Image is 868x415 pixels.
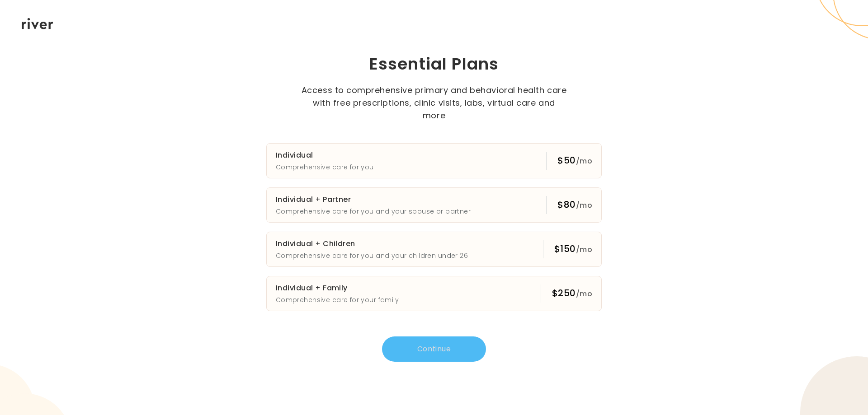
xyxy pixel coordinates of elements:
[276,193,471,206] h3: Individual + Partner
[266,276,602,311] button: Individual + FamilyComprehensive care for your family$250/mo
[266,143,602,178] button: IndividualComprehensive care for you$50/mo
[576,200,592,210] span: /mo
[276,294,399,305] p: Comprehensive care for your family
[266,232,602,267] button: Individual + ChildrenComprehensive care for you and your children under 26$150/mo
[576,244,592,255] span: /mo
[276,162,374,173] p: Comprehensive care for you
[301,84,567,122] p: Access to comprehensive primary and behavioral health care with free prescriptions, clinic visits...
[276,149,374,162] h3: Individual
[276,250,468,261] p: Comprehensive care for you and your children under 26
[276,206,471,217] p: Comprehensive care for you and your spouse or partner
[382,336,486,362] button: Continue
[224,53,644,75] h1: Essential Plans
[276,238,468,250] h3: Individual + Children
[266,187,602,223] button: Individual + PartnerComprehensive care for you and your spouse or partner$80/mo
[552,287,592,300] div: $250
[557,198,592,212] div: $80
[576,289,592,299] span: /mo
[276,282,399,294] h3: Individual + Family
[576,156,592,166] span: /mo
[557,154,592,168] div: $50
[554,242,592,256] div: $150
